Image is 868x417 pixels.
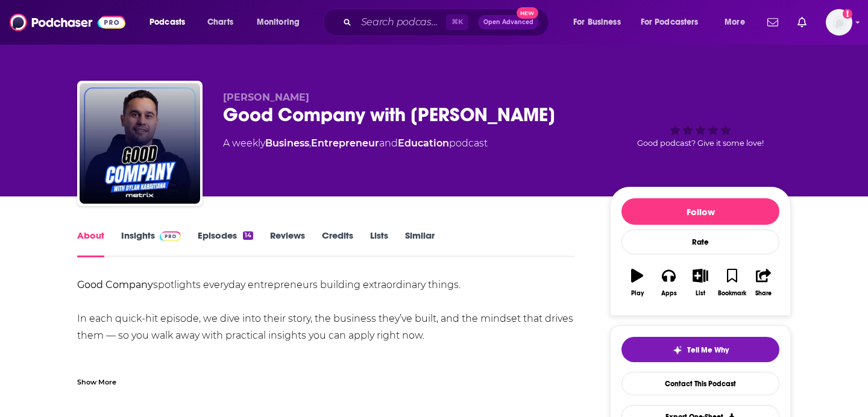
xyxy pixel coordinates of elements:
[270,230,305,257] a: Reviews
[160,231,181,241] img: Podchaser Pro
[223,136,488,151] div: A weekly podcast
[265,137,309,149] a: Business
[687,345,729,355] span: Tell Me Why
[621,261,653,304] button: Play
[633,13,716,32] button: open menu
[661,290,677,297] div: Apps
[311,137,379,149] a: Entrepreneur
[517,7,538,19] span: New
[621,337,779,362] button: tell me why sparkleTell Me Why
[696,290,705,297] div: List
[631,290,644,297] div: Play
[621,198,779,225] button: Follow
[725,14,745,31] span: More
[621,230,779,254] div: Rate
[223,92,309,103] span: [PERSON_NAME]
[483,19,533,25] span: Open Advanced
[826,9,852,36] button: Show profile menu
[398,137,449,149] a: Education
[826,9,852,36] img: User Profile
[610,92,791,166] div: Good podcast? Give it some love!
[637,139,764,148] span: Good podcast? Give it some love!
[653,261,684,304] button: Apps
[621,372,779,395] a: Contact This Podcast
[370,230,388,257] a: Lists
[141,13,201,32] button: open menu
[843,9,852,19] svg: Add a profile image
[405,230,435,257] a: Similar
[309,137,311,149] span: ,
[478,15,539,30] button: Open AdvancedNew
[716,13,760,32] button: open menu
[718,290,746,297] div: Bookmark
[77,230,104,257] a: About
[257,14,300,31] span: Monitoring
[755,290,772,297] div: Share
[10,11,125,34] img: Podchaser - Follow, Share and Rate Podcasts
[77,279,153,290] b: Good Company
[446,14,468,30] span: ⌘ K
[200,13,241,32] a: Charts
[335,8,561,36] div: Search podcasts, credits, & more...
[748,261,779,304] button: Share
[207,14,233,31] span: Charts
[198,230,253,257] a: Episodes14
[565,13,636,32] button: open menu
[248,13,315,32] button: open menu
[716,261,747,304] button: Bookmark
[80,83,200,204] img: Good Company with Dylan Karaitiana
[763,12,783,33] a: Show notifications dropdown
[793,12,811,33] a: Show notifications dropdown
[673,345,682,355] img: tell me why sparkle
[379,137,398,149] span: and
[685,261,716,304] button: List
[322,230,353,257] a: Credits
[641,14,699,31] span: For Podcasters
[121,230,181,257] a: InsightsPodchaser Pro
[573,14,621,31] span: For Business
[356,13,446,32] input: Search podcasts, credits, & more...
[826,9,852,36] span: Logged in as vanderson
[243,231,253,240] div: 14
[149,14,185,31] span: Podcasts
